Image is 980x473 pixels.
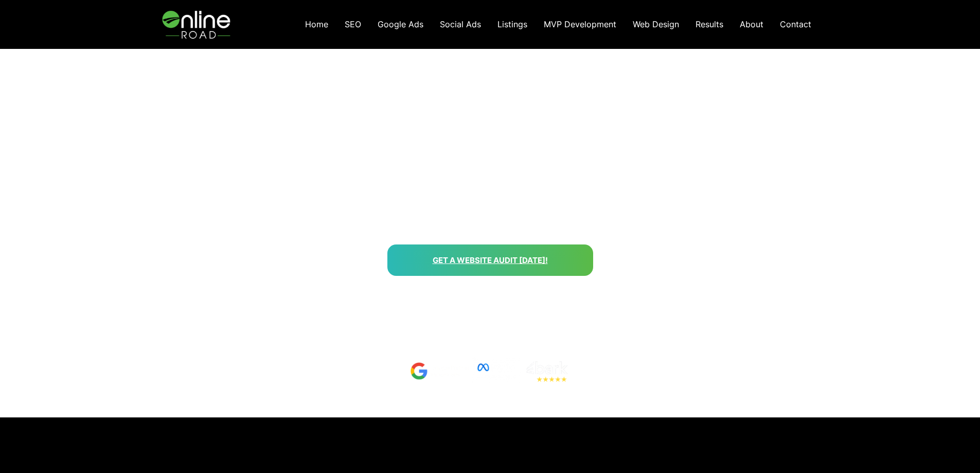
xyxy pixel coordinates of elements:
a: ↓ [477,316,503,348]
span: Listings [497,19,527,29]
span: SEO [345,19,361,29]
a: Results [687,14,732,35]
span: About [740,19,763,29]
nav: Navigation [297,14,819,35]
span: Web Design [633,19,679,29]
a: Get a Website AUdit [DATE]! [433,255,548,265]
a: About [732,14,772,35]
p: Ready to Skyrocket Your Business Growth? Unlock your business’s full potential with a FREE 1-1 Di... [49,285,931,311]
a: Home [297,14,336,35]
span: Social Ads [440,19,481,29]
a: SEO [336,14,369,35]
span: Google Ads [378,19,423,29]
a: Social Ads [432,14,489,35]
a: Google Ads [369,14,432,35]
a: Web Design [625,14,687,35]
span: MVP Development [544,19,616,29]
span: Contact [780,19,811,29]
span: Results [696,19,723,29]
a: Listings [489,14,536,35]
a: Contact [772,14,819,35]
span: Home [305,19,328,29]
a: MVP Development [536,14,625,35]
